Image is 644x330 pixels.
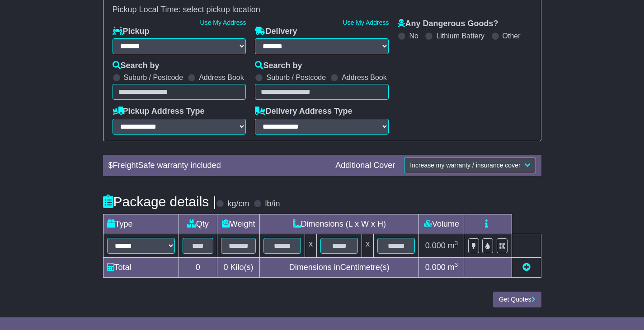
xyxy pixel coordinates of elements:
label: Suburb / Postcode [124,73,183,82]
label: Lithium Battery [436,32,484,40]
div: Additional Cover [331,161,400,171]
span: 0 [224,263,228,272]
td: Volume [419,214,464,234]
button: Get Quotes [493,292,541,307]
td: Weight [217,214,260,234]
div: Pickup Local Time: [108,5,536,15]
label: Pickup Address Type [113,107,205,116]
label: Address Book [342,73,387,82]
td: Dimensions (L x W x H) [260,214,419,234]
td: 0 [179,257,217,277]
label: Search by [255,61,302,71]
label: Suburb / Postcode [266,73,326,82]
a: Use My Address [343,19,389,26]
a: Add new item [522,263,531,272]
td: x [305,234,317,257]
div: $ FreightSafe warranty included [104,161,331,171]
span: select pickup location [183,5,260,14]
span: 0.000 [425,263,446,272]
label: Search by [113,61,160,71]
label: Any Dangerous Goods? [398,19,498,29]
td: Type [103,214,179,234]
span: 0.000 [425,241,446,250]
span: m [448,241,458,250]
td: x [362,234,374,257]
td: Kilo(s) [217,257,260,277]
label: Other [503,32,521,40]
sup: 3 [455,261,458,268]
td: Total [103,257,179,277]
h4: Package details | [103,194,216,209]
span: Increase my warranty / insurance cover [410,162,520,169]
label: Pickup [113,27,150,37]
label: Delivery [255,27,297,37]
td: Dimensions in Centimetre(s) [260,257,419,277]
label: lb/in [265,199,280,209]
td: Qty [179,214,217,234]
label: kg/cm [227,199,249,209]
label: Delivery Address Type [255,107,352,116]
sup: 3 [455,240,458,246]
label: Address Book [199,73,244,82]
span: m [448,263,458,272]
label: No [409,32,418,40]
button: Increase my warranty / insurance cover [404,158,536,173]
a: Use My Address [200,19,246,26]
